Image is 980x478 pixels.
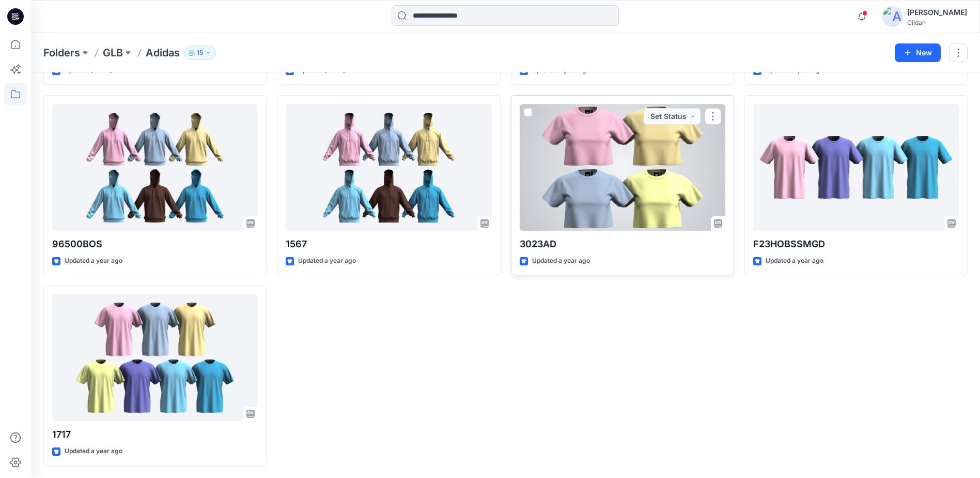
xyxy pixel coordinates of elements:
[52,294,258,421] a: 1717
[532,256,590,266] p: Updated a year ago
[52,237,258,251] p: 96500BOS
[520,237,725,251] p: 3023AD
[895,43,941,62] button: New
[766,256,823,266] p: Updated a year ago
[65,256,122,266] p: Updated a year ago
[753,237,959,251] p: F23HOBSSMGD
[753,104,959,231] a: F23HOBSSMGD
[286,104,491,231] a: 1567
[103,46,123,60] a: GLB
[65,446,122,457] p: Updated a year ago
[907,6,967,19] div: [PERSON_NAME]
[298,256,356,266] p: Updated a year ago
[907,19,967,26] div: Gildan
[286,237,491,251] p: 1567
[882,6,903,27] img: avatar
[197,47,203,58] p: 15
[43,46,80,60] a: Folders
[146,46,180,60] p: Adidas
[520,104,725,231] a: 3023AD
[52,104,258,231] a: 96500BOS
[184,46,216,60] button: 15
[52,427,258,442] p: 1717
